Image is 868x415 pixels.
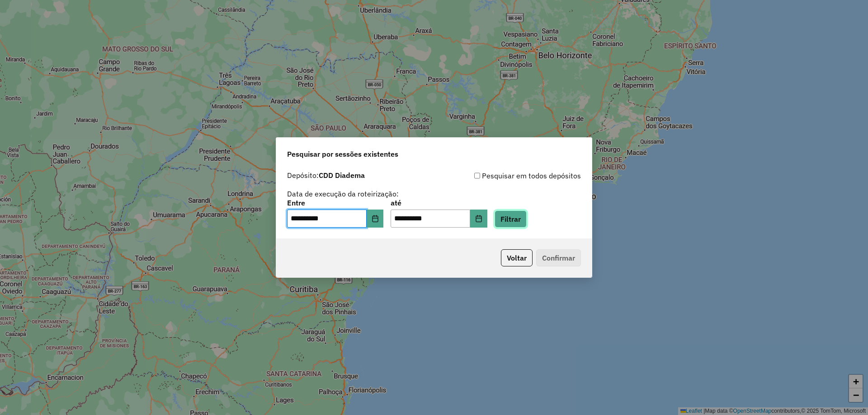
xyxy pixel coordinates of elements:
strong: CDD Diadema [319,171,365,180]
label: até [391,197,487,208]
button: Choose Date [367,210,384,228]
div: Pesquisar em todos depósitos [434,170,581,181]
button: Voltar [501,249,533,266]
button: Filtrar [495,210,527,228]
span: Pesquisar por sessões existentes [287,149,398,159]
label: Data de execução da roteirização: [287,188,399,199]
label: Entre [287,197,383,208]
label: Depósito: [287,170,365,181]
button: Choose Date [470,210,487,228]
